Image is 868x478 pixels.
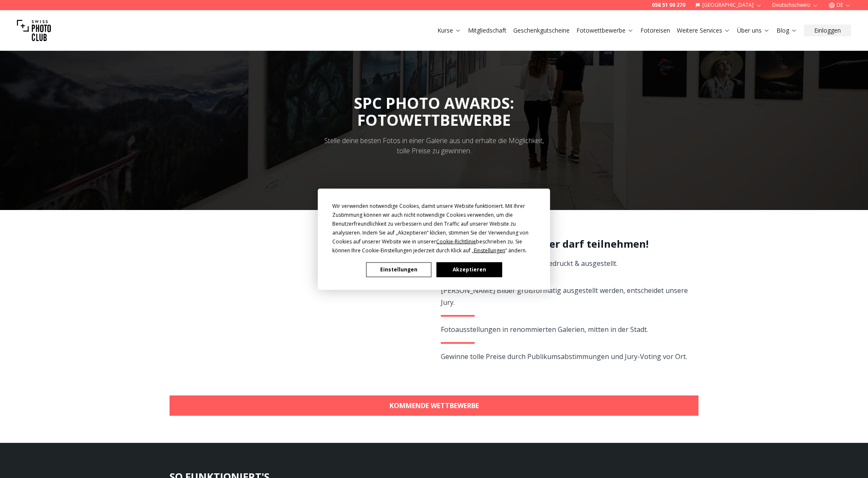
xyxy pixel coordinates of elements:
button: Akzeptieren [437,262,502,277]
div: Wir verwenden notwendige Cookies, damit unsere Website funktioniert. Mit Ihrer Zustimmung können ... [332,201,536,254]
div: Cookie Consent Prompt [318,188,550,290]
span: Cookie-Richtlinie [436,238,476,245]
span: Einstellungen [474,246,505,254]
button: Einstellungen [366,262,431,277]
